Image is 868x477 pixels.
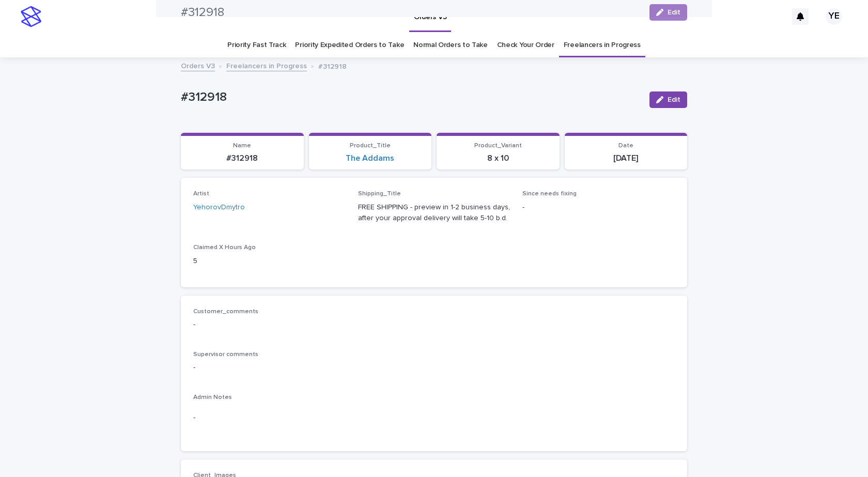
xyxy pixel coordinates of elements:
[193,244,256,251] span: Claimed X Hours Ago
[193,412,675,423] p: -
[227,33,286,57] a: Priority Fast Track
[826,8,842,25] div: YE
[522,202,675,213] p: -
[618,143,633,149] span: Date
[193,362,675,373] p: -
[193,394,232,401] span: Admin Notes
[181,90,641,105] p: #312918
[668,96,680,103] span: Edit
[187,153,298,163] p: #312918
[346,153,394,163] a: The Addams
[443,153,553,163] p: 8 x 10
[193,319,675,330] p: -
[193,256,346,267] p: 5
[564,33,641,57] a: Freelancers in Progress
[193,309,258,315] span: Customer_comments
[350,143,391,149] span: Product_Title
[522,191,577,197] span: Since needs fixing
[295,33,404,57] a: Priority Expedited Orders to Take
[181,59,215,71] a: Orders V3
[413,33,488,57] a: Normal Orders to Take
[571,153,681,163] p: [DATE]
[193,191,209,197] span: Artist
[497,33,554,57] a: Check Your Order
[193,202,245,213] a: YehorovDmytro
[358,202,510,224] p: FREE SHIPPING - preview in 1-2 business days, after your approval delivery will take 5-10 b.d.
[226,59,307,71] a: Freelancers in Progress
[358,191,401,197] span: Shipping_Title
[21,6,41,27] img: stacker-logo-s-only.png
[474,143,522,149] span: Product_Variant
[233,143,251,149] span: Name
[318,60,347,71] p: #312918
[649,91,687,108] button: Edit
[193,351,258,358] span: Supervisor comments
